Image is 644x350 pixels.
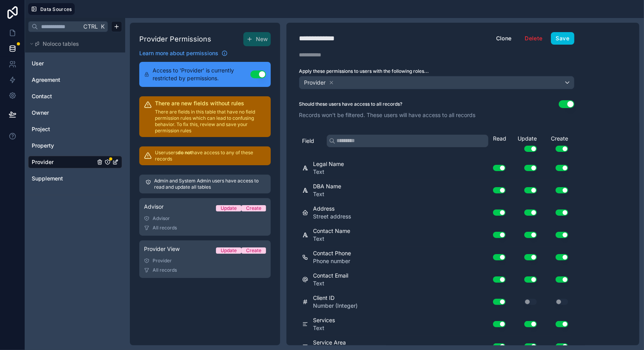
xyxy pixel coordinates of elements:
div: Update [509,135,540,152]
div: Create [246,205,261,211]
div: Create [540,135,571,152]
span: User [32,60,44,67]
span: Agreement [32,76,60,84]
span: All records [153,225,177,231]
span: Address [313,205,351,213]
p: User users have access to any of these records [155,150,266,162]
span: Provider View [144,245,180,253]
span: All records [153,267,177,273]
a: Contact [32,92,95,100]
a: Provider ViewUpdateCreateProviderAll records [139,240,271,278]
span: Text [313,324,335,332]
div: Read [493,135,509,143]
span: Data Sources [40,6,72,12]
span: Legal Name [313,160,344,168]
a: Property [32,142,95,150]
h2: There are new fields without rules [155,99,266,107]
div: Update [221,205,237,211]
span: Contact Email [313,272,348,280]
div: Owner [28,106,122,119]
a: Supplement [32,175,95,182]
h1: Provider Permissions [139,34,211,45]
a: Agreement [32,76,95,84]
button: Data Sources [28,3,75,15]
span: Text [313,168,344,176]
button: Provider [299,76,574,89]
a: Provider [32,158,95,166]
span: Number (Integer) [313,302,358,310]
button: New [243,32,271,46]
p: There are fields in this table that have no field permission rules which can lead to confusing be... [155,109,266,134]
span: Contact [32,92,52,100]
span: DBA Name [313,182,341,190]
div: User [28,57,122,70]
span: Street address [313,213,351,220]
span: Access to 'Provider' is currently restricted by permissions. [153,67,250,82]
a: AdvisorUpdateCreateAdvisorAll records [139,198,271,236]
span: Project [32,125,50,133]
span: K [100,24,105,29]
div: Agreement [28,74,122,86]
span: Advisor [144,203,164,211]
button: Save [551,32,574,45]
a: User [32,60,95,67]
div: Provider [28,156,122,168]
button: Delete [520,32,547,45]
p: Records won't be filtered. These users will have access to all records [299,111,574,119]
div: Update [221,247,237,254]
span: Learn more about permissions [139,49,218,57]
span: Ctrl [83,22,99,31]
label: Should these users have access to all records? [299,101,402,107]
span: Field [302,137,314,145]
span: New [256,35,268,43]
div: Advisor [144,215,266,222]
a: Project [32,125,95,133]
span: Owner [32,109,49,117]
div: Provider [144,258,266,264]
a: Owner [32,109,95,117]
div: Property [28,139,122,152]
span: Services [313,316,335,324]
label: Apply these permissions to users with the following roles... [299,68,574,74]
span: Text [313,190,341,198]
a: Learn more about permissions [139,49,228,57]
span: Provider [304,79,326,87]
button: Clone [491,32,517,45]
span: Provider [32,158,54,166]
button: Noloco tables [28,38,117,49]
span: Property [32,142,54,150]
span: Contact Name [313,227,350,235]
span: Contact Phone [313,249,351,257]
span: Phone number [313,257,351,265]
div: Supplement [28,172,122,185]
span: Text [313,235,350,243]
span: Supplement [32,175,63,182]
strong: do not [178,150,192,155]
p: Admin and System Admin users have access to read and update all tables [154,178,264,190]
div: Project [28,123,122,135]
div: Contact [28,90,122,103]
span: Text [313,280,348,287]
div: Create [246,247,261,254]
span: Client ID [313,294,358,302]
span: Noloco tables [43,40,79,48]
span: Service Area [313,339,346,346]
